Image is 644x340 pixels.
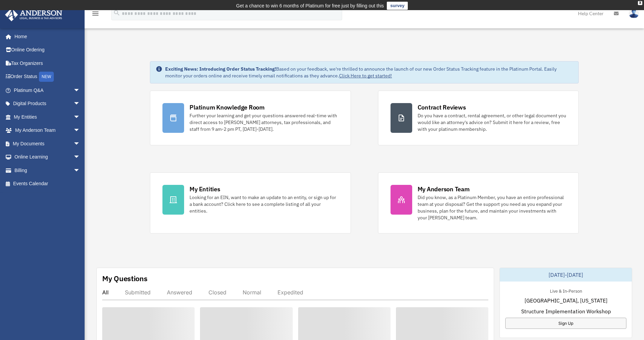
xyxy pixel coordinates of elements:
a: My Documentsarrow_drop_down [5,137,90,150]
div: Platinum Knowledge Room [190,103,265,112]
div: Do you have a contract, rental agreement, or other legal document you would like an attorney's ad... [418,112,566,132]
img: Anderson Advisors Platinum Portal [3,8,64,21]
a: Events Calendar [5,177,90,191]
a: menu [91,12,99,18]
div: My Entities [190,185,220,193]
div: Did you know, as a Platinum Member, you have an entire professional team at your disposal? Get th... [418,194,566,221]
a: Platinum Knowledge Room Further your learning and get your questions answered real-time with dire... [150,91,351,145]
div: NEW [39,72,54,82]
a: Online Ordering [5,43,90,57]
a: Platinum Q&Aarrow_drop_down [5,83,90,97]
span: arrow_drop_down [73,124,87,138]
img: User Pic [629,8,639,18]
div: My Questions [102,273,148,284]
a: Tax Organizers [5,56,90,70]
strong: Exciting News: Introducing Order Status Tracking! [165,66,276,72]
a: My Entities Looking for an EIN, want to make an update to an entity, or sign up for a bank accoun... [150,172,351,234]
div: [DATE]-[DATE] [500,268,632,282]
a: Digital Productsarrow_drop_down [5,97,90,111]
div: Live & In-Person [545,287,587,294]
div: Looking for an EIN, want to make an update to an entity, or sign up for a bank account? Click her... [190,194,338,214]
div: Further your learning and get your questions answered real-time with direct access to [PERSON_NAM... [190,112,338,132]
div: close [638,1,642,5]
a: Order StatusNEW [5,70,90,84]
a: My Anderson Teamarrow_drop_down [5,124,90,137]
span: arrow_drop_down [73,110,87,124]
a: Contract Reviews Do you have a contract, rental agreement, or other legal document you would like... [378,91,579,145]
div: Get a chance to win 6 months of Platinum for free just by filling out this [236,2,384,10]
span: arrow_drop_down [73,150,87,164]
div: Expedited [277,289,303,296]
a: Online Learningarrow_drop_down [5,150,90,164]
div: Submitted [125,289,151,296]
span: arrow_drop_down [73,83,87,97]
a: survey [387,2,408,10]
div: Answered [167,289,192,296]
a: Click Here to get started! [339,73,392,79]
div: Based on your feedback, we're thrilled to announce the launch of our new Order Status Tracking fe... [165,66,573,79]
a: My Anderson Team Did you know, as a Platinum Member, you have an entire professional team at your... [378,172,579,234]
span: Structure Implementation Workshop [521,307,611,315]
span: arrow_drop_down [73,97,87,111]
a: Home [5,30,87,43]
span: arrow_drop_down [73,164,87,177]
div: Closed [208,289,226,296]
a: Billingarrow_drop_down [5,164,90,177]
i: menu [91,9,99,18]
i: search [113,9,120,17]
div: Normal [243,289,261,296]
span: [GEOGRAPHIC_DATA], [US_STATE] [525,296,607,305]
div: My Anderson Team [418,185,470,193]
div: Contract Reviews [418,103,466,112]
a: My Entitiesarrow_drop_down [5,110,90,124]
div: All [102,289,109,296]
a: Sign Up [505,318,626,329]
span: arrow_drop_down [73,137,87,151]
